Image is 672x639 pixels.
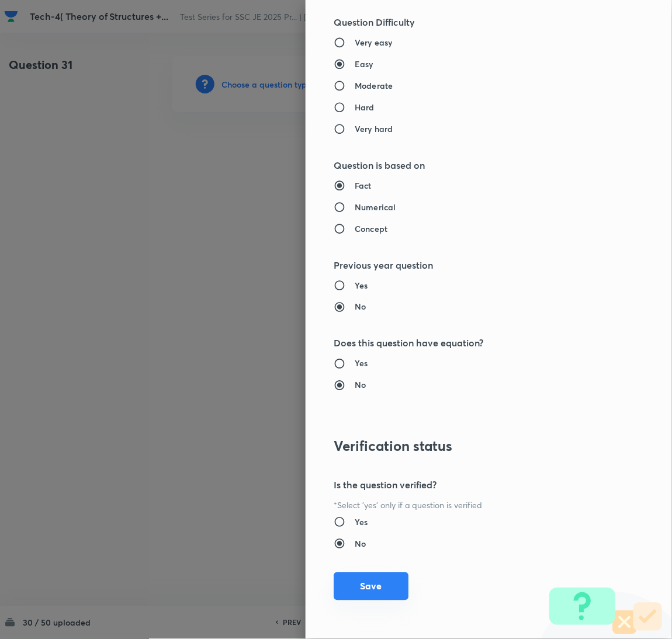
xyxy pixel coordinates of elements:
[355,223,387,235] h6: Concept
[334,438,605,455] h3: Verification status
[355,357,368,370] h6: Yes
[355,36,392,48] h6: Very easy
[334,158,605,172] h5: Question is based on
[355,123,393,135] h6: Very hard
[334,336,605,350] h5: Does this question have equation?
[334,499,605,512] p: *Select 'yes' only if a question is verified
[355,279,368,291] h6: Yes
[334,15,605,29] h5: Question Difficulty
[334,258,605,272] h5: Previous year question
[355,79,393,92] h6: Moderate
[334,478,605,492] h5: Is the question verified?
[355,538,366,550] h6: No
[355,301,366,313] h6: No
[355,58,373,70] h6: Easy
[334,572,408,600] button: Save
[355,201,396,213] h6: Numerical
[355,379,366,391] h6: No
[355,179,372,192] h6: Fact
[355,516,368,529] h6: Yes
[355,101,375,113] h6: Hard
